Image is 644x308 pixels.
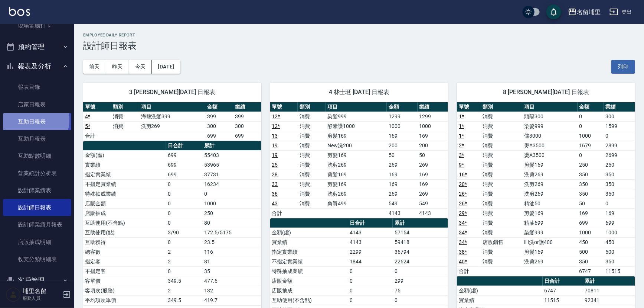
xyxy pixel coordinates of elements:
td: 2 [166,286,202,295]
th: 累計 [202,141,261,151]
td: 35 [202,266,261,276]
td: 互助獲得 [83,237,166,247]
td: 350 [604,170,635,179]
td: 3/90 [166,228,202,237]
td: 不指定實業績 [270,257,348,266]
td: 0 [166,179,202,189]
td: 699 [233,131,261,141]
td: 消費 [298,141,326,150]
a: 33 [272,181,278,187]
td: 消費 [298,131,326,141]
td: New洗200 [326,141,387,150]
td: 300 [604,112,635,121]
td: 消費 [298,170,326,179]
td: iH洗or護400 [522,237,577,247]
td: 169 [604,208,635,218]
td: 店販銷售 [481,237,523,247]
button: 前天 [83,60,106,74]
td: 金額(虛) [83,150,166,160]
td: 419.7 [202,295,261,305]
td: 172.5/5175 [202,228,261,237]
td: 洗剪269 [326,160,387,170]
td: 燙A3500 [522,150,577,160]
a: 互助點數明細 [3,147,71,164]
td: 57154 [393,228,448,237]
button: 客戶管理 [3,271,71,290]
td: 699 [166,150,202,160]
td: 132 [202,286,261,295]
h2: Employee Daily Report [83,33,635,38]
th: 日合計 [166,141,202,151]
td: 4143 [348,228,393,237]
td: 75 [393,286,448,295]
th: 類別 [298,102,326,112]
td: 22624 [393,257,448,266]
a: 19 [272,152,278,158]
table: a dense table [457,102,635,276]
th: 累計 [583,276,635,286]
td: 消費 [481,247,523,257]
button: 今天 [129,60,152,74]
td: 0 [578,150,604,160]
td: 洗剪269 [139,121,205,131]
td: 2 [166,257,202,266]
th: 單號 [270,102,298,112]
td: 剪髮169 [522,160,577,170]
td: 1299 [387,112,418,121]
td: 350 [578,189,604,199]
td: 11515 [543,295,583,305]
td: 消費 [481,199,523,208]
td: 549 [387,199,418,208]
td: 269 [387,160,418,170]
td: 消費 [298,179,326,189]
td: 11515 [604,266,635,276]
a: 報表目錄 [3,78,71,96]
td: 250 [578,160,604,170]
td: 平均項次單價 [83,295,166,305]
td: 0 [348,276,393,286]
td: 實業績 [270,237,348,247]
td: 350 [604,189,635,199]
td: 50 [578,199,604,208]
a: 28 [272,171,278,177]
td: 合計 [270,208,298,218]
td: 店販抽成 [83,208,166,218]
td: 互助使用(不含點) [83,218,166,228]
th: 業績 [233,102,261,112]
td: 0 [166,208,202,218]
td: 店販金額 [270,276,348,286]
th: 類別 [111,102,139,112]
td: 洗剪269 [522,170,577,179]
td: 450 [578,237,604,247]
td: 消費 [481,228,523,237]
td: 269 [418,160,448,170]
td: 23.5 [202,237,261,247]
td: 269 [387,189,418,199]
td: 4143 [348,237,393,247]
button: 登出 [607,5,635,19]
td: 500 [578,247,604,257]
td: 0 [604,199,635,208]
td: 169 [387,131,418,141]
td: 399 [233,112,261,121]
td: 消費 [481,131,523,141]
td: 169 [387,179,418,189]
td: 399 [205,112,233,121]
td: 海鹽洗髮399 [139,112,205,121]
a: 營業統計分析表 [3,165,71,182]
a: 互助月報表 [3,130,71,147]
td: 4143 [418,208,448,218]
td: 客單價 [83,276,166,286]
td: 2 [166,247,202,257]
td: 50 [418,150,448,160]
td: 699 [205,131,233,141]
td: 消費 [481,150,523,160]
td: 精油50 [522,199,577,208]
td: 350 [578,257,604,266]
td: 染髮999 [326,112,387,121]
td: 洗剪269 [326,189,387,199]
td: 699 [578,218,604,228]
th: 日合計 [348,218,393,228]
td: 350 [578,170,604,179]
a: 25 [272,162,278,168]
